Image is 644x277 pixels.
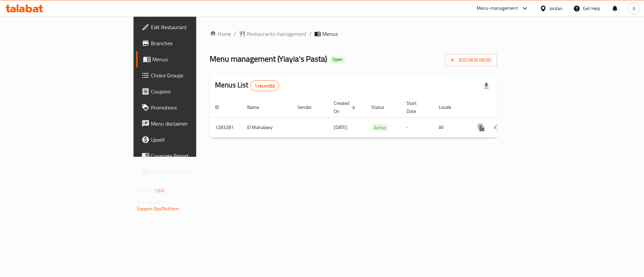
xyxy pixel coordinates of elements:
[151,103,236,112] span: Promotions
[371,124,388,132] div: Active
[210,30,497,38] nav: breadcrumb
[215,80,279,91] h2: Menus List
[330,56,345,64] div: Open
[136,99,241,116] a: Promotions
[401,117,433,138] td: -
[371,103,393,111] span: Status
[136,35,241,51] a: Branches
[309,30,312,38] li: /
[334,123,347,132] span: [DATE]
[633,5,635,12] span: A
[473,120,489,136] button: more
[450,56,492,64] span: Add New Menu
[489,120,505,136] button: Change Status
[136,83,241,99] a: Coupons
[151,136,236,144] span: Upsell
[330,57,345,62] span: Open
[478,78,494,94] div: Export file
[136,132,241,148] a: Upsell
[137,186,153,195] span: Version:
[247,30,307,38] span: Restaurants management
[151,23,236,31] span: Edit Restaurant
[477,4,518,12] div: Menu-management
[151,71,236,79] span: Choice Groups
[151,168,236,176] span: Grocery Checklist
[151,120,236,128] span: Menu disclaimer
[152,55,236,63] span: Menus
[210,97,543,138] table: enhanced table
[549,5,562,12] div: Jordan
[445,54,497,66] button: Add New Menu
[439,103,460,111] span: Locale
[250,80,279,91] div: Total records count
[433,117,468,138] td: All
[322,30,338,38] span: Menus
[137,198,168,206] span: Get support on:
[136,51,241,67] a: Menus
[210,51,327,66] span: Menu management ( Yiayia's Pasta )
[247,103,268,111] span: Name
[136,148,241,164] a: Coverage Report
[151,39,236,47] span: Branches
[136,67,241,83] a: Choice Groups
[239,30,307,38] a: Restaurants management
[136,164,241,180] a: Grocery Checklist
[137,204,179,213] a: Support.OpsPlatform
[251,83,279,89] span: 1 record(s)
[371,124,388,132] span: Active
[154,186,165,195] span: 1.0.0
[298,103,320,111] span: Vendor
[151,87,236,95] span: Coupons
[136,116,241,132] a: Menu disclaimer
[242,117,292,138] td: El Mahalawy
[334,99,358,115] span: Created On
[136,19,241,35] a: Edit Restaurant
[468,97,543,118] th: Actions
[151,152,236,160] span: Coverage Report
[407,99,425,115] span: Start Date
[215,103,228,111] span: ID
